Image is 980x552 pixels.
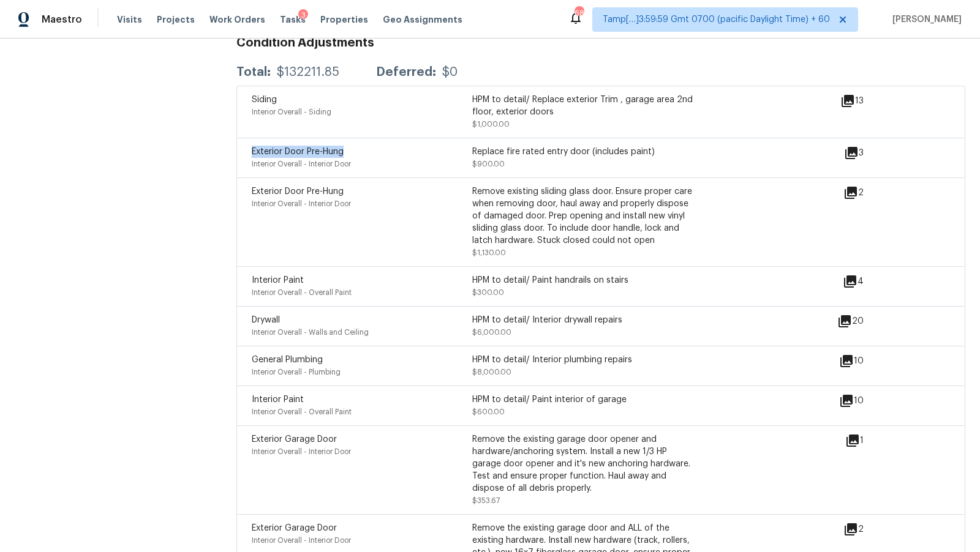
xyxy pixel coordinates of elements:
div: 2 [843,185,903,200]
span: $353.67 [472,497,500,504]
span: Interior Overall - Overall Paint [252,289,352,296]
span: Interior Overall - Interior Door [252,200,351,207]
span: Maestro [42,13,82,26]
span: Exterior Door Pre-Hung [252,147,344,156]
span: Interior Overall - Plumbing [252,368,341,376]
div: 4 [843,274,903,289]
span: Siding [252,95,277,104]
span: Tamp[…]3:59:59 Gmt 0700 (pacific Daylight Time) + 60 [603,13,830,26]
div: HPM to detail/ Paint handrails on stairs [472,274,693,286]
div: 3 [298,9,308,21]
span: $1,130.00 [472,249,506,256]
span: Projects [157,13,195,26]
span: Interior Overall - Interior Door [252,448,351,455]
div: Remove the existing garage door opener and hardware/anchoring system. Install a new 1/3 HP garage... [472,433,693,494]
span: Properties [320,13,368,26]
div: 13 [840,94,903,108]
span: Geo Assignments [383,13,462,26]
div: 2 [843,522,903,537]
div: 3 [844,146,903,160]
span: Visits [117,13,142,26]
div: Replace fire rated entry door (includes paint) [472,146,693,158]
span: Interior Overall - Walls and Ceiling [252,329,369,336]
span: $600.00 [472,408,505,416]
span: Tasks [280,15,306,24]
h3: Condition Adjustments [236,37,965,49]
div: HPM to detail/ Paint interior of garage [472,393,693,406]
span: Exterior Door Pre-Hung [252,187,344,196]
div: 680 [575,7,583,20]
div: $0 [442,66,458,78]
span: $6,000.00 [472,329,511,336]
div: 1 [845,433,903,448]
div: 20 [837,314,903,329]
div: $132211.85 [277,66,339,78]
span: Interior Paint [252,395,304,404]
span: $1,000.00 [472,121,510,128]
span: Exterior Garage Door [252,435,337,444]
div: Total: [236,66,271,78]
span: Interior Paint [252,276,304,285]
div: 10 [839,393,903,408]
span: Interior Overall - Siding [252,108,331,116]
span: Interior Overall - Interior Door [252,160,351,168]
span: [PERSON_NAME] [888,13,962,26]
span: Interior Overall - Overall Paint [252,408,352,416]
div: Deferred: [376,66,436,78]
div: HPM to detail/ Replace exterior Trim , garage area 2nd floor, exterior doors [472,94,693,118]
span: $900.00 [472,160,505,168]
span: $8,000.00 [472,368,511,376]
div: Remove existing sliding glass door. Ensure proper care when removing door, haul away and properly... [472,185,693,247]
span: Drywall [252,316,280,324]
span: Exterior Garage Door [252,524,337,532]
span: Interior Overall - Interior Door [252,537,351,544]
span: $300.00 [472,289,504,296]
span: Work Orders [209,13,265,26]
div: 10 [839,354,903,368]
div: HPM to detail/ Interior drywall repairs [472,314,693,326]
span: General Plumbing [252,356,323,364]
div: HPM to detail/ Interior plumbing repairs [472,354,693,366]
